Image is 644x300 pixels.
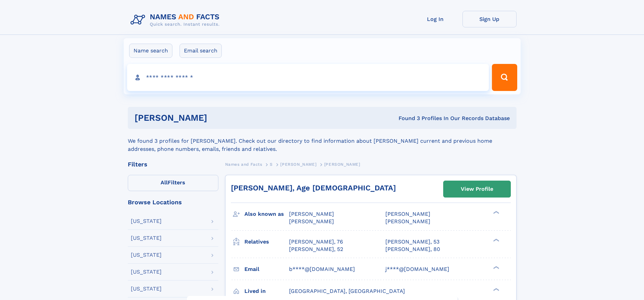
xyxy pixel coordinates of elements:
[408,11,462,27] a: Log In
[289,288,405,294] span: [GEOGRAPHIC_DATA], [GEOGRAPHIC_DATA]
[385,246,440,253] a: [PERSON_NAME], 80
[161,179,168,186] span: All
[180,44,222,58] label: Email search
[127,64,489,91] input: search input
[289,246,343,253] a: [PERSON_NAME], 52
[225,160,262,168] a: Names and Facts
[444,181,510,197] a: View Profile
[131,235,162,241] div: [US_STATE]
[128,161,218,167] div: Filters
[492,287,500,292] div: ❯
[289,211,334,217] span: [PERSON_NAME]
[244,263,289,275] h3: Email
[128,175,218,191] label: Filters
[492,210,500,215] div: ❯
[128,199,218,205] div: Browse Locations
[280,160,316,168] a: [PERSON_NAME]
[131,218,162,224] div: [US_STATE]
[270,160,273,168] a: S
[129,44,172,58] label: Name search
[131,269,162,275] div: [US_STATE]
[492,64,517,91] button: Search Button
[492,265,500,270] div: ❯
[231,184,396,192] a: [PERSON_NAME], Age [DEMOGRAPHIC_DATA]
[128,129,517,153] div: We found 3 profiles for [PERSON_NAME]. Check out our directory to find information about [PERSON_...
[131,252,162,258] div: [US_STATE]
[244,236,289,248] h3: Relatives
[280,162,316,167] span: [PERSON_NAME]
[244,208,289,220] h3: Also known as
[289,238,343,246] a: [PERSON_NAME], 76
[492,238,500,242] div: ❯
[244,285,289,297] h3: Lived in
[462,11,517,27] a: Sign Up
[289,218,334,225] span: [PERSON_NAME]
[461,181,493,197] div: View Profile
[303,115,510,122] div: Found 3 Profiles In Our Records Database
[135,114,303,122] h1: [PERSON_NAME]
[324,162,360,167] span: [PERSON_NAME]
[385,211,430,217] span: [PERSON_NAME]
[131,286,162,292] div: [US_STATE]
[385,238,439,246] a: [PERSON_NAME], 53
[270,162,273,167] span: S
[385,218,430,225] span: [PERSON_NAME]
[128,11,225,29] img: Logo Names and Facts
